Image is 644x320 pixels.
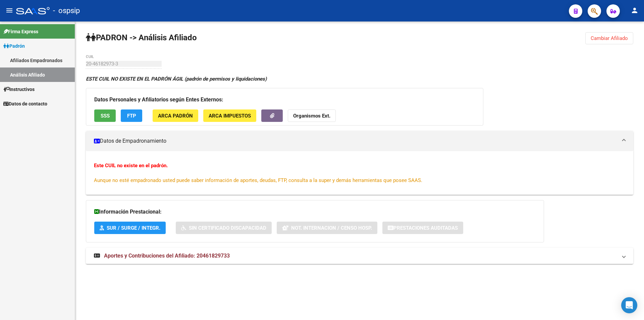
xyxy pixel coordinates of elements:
[86,33,197,42] strong: PADRON -> Análisis Afiliado
[158,113,193,119] span: ARCA Padrón
[94,177,422,183] span: Aunque no esté empadronado usted puede saber información de aportes, deudas, FTP, consulta a la s...
[53,3,80,18] span: - ospsip
[176,222,272,234] button: Sin Certificado Discapacidad
[288,109,336,122] button: Organismos Ext.
[127,113,136,119] span: FTP
[209,113,251,119] span: ARCA Impuestos
[621,297,637,313] div: Open Intercom Messenger
[94,207,536,217] h3: Información Prestacional:
[107,225,160,231] span: SUR / SURGE / INTEGR.
[293,113,330,119] strong: Organismos Ext.
[3,28,38,35] span: Firma Express
[291,225,372,231] span: Not. Internacion / Censo Hosp.
[189,225,266,231] span: Sin Certificado Discapacidad
[104,253,230,259] span: Aportes y Contribuciones del Afiliado: 20461829733
[86,76,267,82] strong: ESTE CUIL NO EXISTE EN EL PADRÓN ÁGIL (padrón de permisos y liquidaciones)
[94,137,617,145] mat-panel-title: Datos de Empadronamiento
[585,32,633,44] button: Cambiar Afiliado
[3,100,47,107] span: Datos de contacto
[121,109,142,122] button: FTP
[631,6,639,14] mat-icon: person
[591,35,628,41] span: Cambiar Afiliado
[153,109,198,122] button: ARCA Padrón
[86,151,633,195] div: Datos de Empadronamiento
[3,42,25,50] span: Padrón
[382,222,463,234] button: Prestaciones Auditadas
[203,109,256,122] button: ARCA Impuestos
[101,113,110,119] span: SSS
[5,6,13,14] mat-icon: menu
[277,222,377,234] button: Not. Internacion / Censo Hosp.
[94,163,168,169] strong: Este CUIL no existe en el padrón.
[393,225,458,231] span: Prestaciones Auditadas
[94,95,475,104] h3: Datos Personales y Afiliatorios según Entes Externos:
[94,109,116,122] button: SSS
[3,86,35,93] span: Instructivos
[94,222,166,234] button: SUR / SURGE / INTEGR.
[86,131,633,151] mat-expansion-panel-header: Datos de Empadronamiento
[86,248,633,264] mat-expansion-panel-header: Aportes y Contribuciones del Afiliado: 20461829733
